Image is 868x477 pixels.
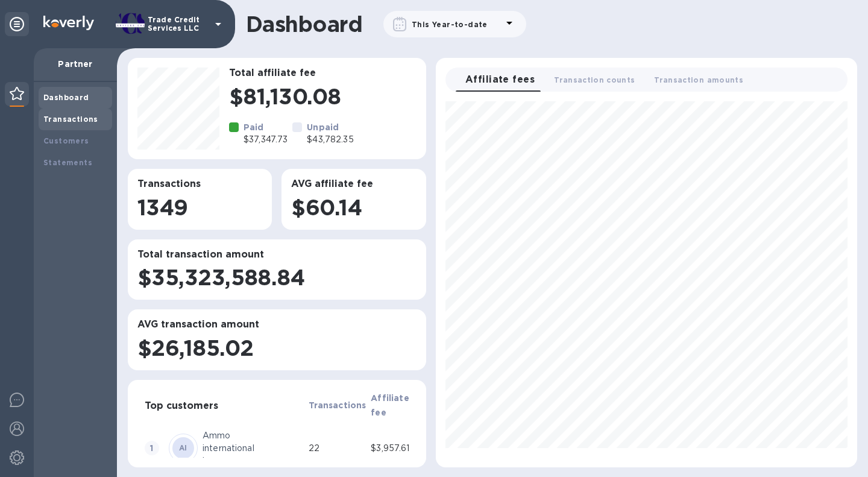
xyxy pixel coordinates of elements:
[137,178,262,190] h3: Transactions
[307,121,353,133] p: Unpaid
[203,442,304,455] div: international
[654,74,743,86] span: Transaction amounts
[203,455,304,467] div: inc
[465,71,535,88] span: Affiliate fees
[137,195,262,220] h1: 1349
[10,87,24,100] img: Partner
[371,393,409,417] b: Affiliate fee
[137,265,417,290] h1: $35,323,588.84
[309,442,366,455] div: 22
[43,158,92,167] b: Statements
[244,133,288,146] p: $37,347.73
[137,249,417,261] h3: Total transaction amount
[412,20,488,29] b: This Year-to-date
[179,443,187,452] b: AI
[291,195,416,220] h1: $60.14
[307,133,353,146] p: $43,782.35
[309,400,366,410] b: Transactions
[145,441,159,455] span: 1
[371,442,414,455] div: $3,957.61
[244,121,288,133] p: Paid
[148,16,208,33] p: Trade Credit Services LLC
[43,16,94,30] img: Logo
[145,400,218,412] h3: Top customers
[371,391,414,420] span: Affiliate fee
[137,335,417,361] h1: $26,185.02
[229,84,417,109] h1: $81,130.08
[246,11,362,37] h1: Dashboard
[5,12,29,36] div: Unpin categories
[309,398,366,412] span: Transactions
[43,58,107,70] p: Partner
[43,93,89,102] b: Dashboard
[43,136,89,145] b: Customers
[554,74,635,86] span: Transaction counts
[229,68,417,79] h3: Total affiliate fee
[137,319,417,330] h3: AVG transaction amount
[291,178,416,190] h3: AVG affiliate fee
[203,429,304,442] div: Ammo
[43,115,98,124] b: Transactions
